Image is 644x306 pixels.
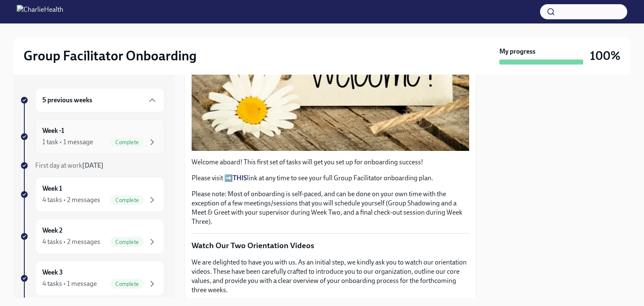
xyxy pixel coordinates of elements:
h6: 5 previous weeks [42,96,92,105]
a: Week 14 tasks • 2 messagesComplete [20,177,164,212]
a: Week 24 tasks • 2 messagesComplete [20,219,164,254]
a: THIS [233,174,247,182]
strong: My progress [499,47,535,56]
p: Please note: Most of onboarding is self-paced, and can be done on your own time with the exceptio... [192,189,469,226]
h6: Week 2 [42,226,62,235]
strong: [DATE] [82,161,104,169]
p: Watch Our Two Orientation Videos [192,240,469,251]
span: Complete [110,281,144,287]
span: First day at work [35,161,104,169]
div: 4 tasks • 1 message [42,279,97,288]
p: We are delighted to have you with us. As an initial step, we kindly ask you to watch our orientat... [192,258,469,295]
h6: Week -1 [42,126,64,135]
a: Week 34 tasks • 1 messageComplete [20,261,164,296]
span: Complete [110,139,144,145]
h6: Week 3 [42,268,63,277]
h2: Group Facilitator Onboarding [23,47,197,64]
span: Complete [110,197,144,203]
h3: 100% [590,48,621,63]
div: 4 tasks • 2 messages [42,195,100,205]
div: 1 task • 1 message [42,137,93,147]
p: Welcome aboard! This first set of tasks will get you set up for onboarding success! [192,158,469,167]
a: Week -11 task • 1 messageComplete [20,119,164,154]
div: 5 previous weeks [35,88,164,112]
h6: Week 1 [42,184,62,193]
span: Complete [110,239,144,245]
img: CharlieHealth [17,5,63,18]
div: 4 tasks • 2 messages [42,237,100,246]
p: Please visit ➡️ link at any time to see your full Group Facilitator onboarding plan. [192,174,469,183]
a: First day at work[DATE] [20,161,164,170]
